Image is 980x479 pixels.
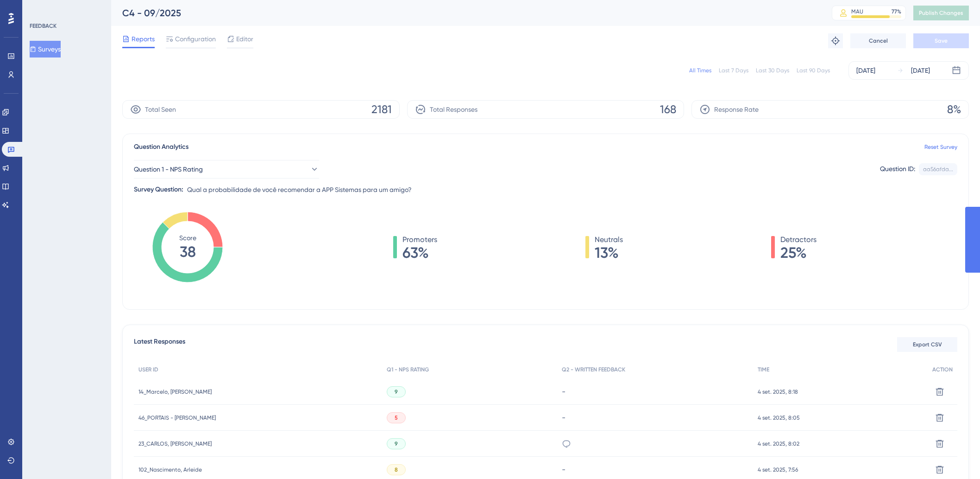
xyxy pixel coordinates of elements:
[395,388,398,396] span: 9
[595,245,623,260] span: 13%
[758,388,798,396] span: 4 set. 2025, 8:18
[924,143,957,151] a: Reset Survey
[892,8,901,15] div: 77 %
[562,366,625,373] span: Q2 - WRITTEN FEEDBACK
[138,466,202,473] span: 102_Nascimento, Arleide
[913,6,969,20] button: Publish Changes
[395,466,398,473] span: 8
[430,104,477,115] span: Total Responses
[562,413,748,422] div: -
[402,245,437,260] span: 63%
[595,234,623,245] span: Neutrals
[138,366,158,373] span: USER ID
[395,440,398,447] span: 9
[371,102,392,117] span: 2181
[913,341,942,348] span: Export CSV
[880,163,915,175] div: Question ID:
[897,337,957,352] button: Export CSV
[134,141,188,153] span: Question Analytics
[850,33,906,48] button: Cancel
[134,164,203,175] span: Question 1 - NPS Rating
[869,37,888,45] span: Cancel
[562,465,748,474] div: -
[947,102,961,117] span: 8%
[30,41,61,57] button: Surveys
[935,37,948,45] span: Save
[758,366,769,373] span: TIME
[395,414,398,422] span: 5
[756,67,789,74] div: Last 30 Days
[758,466,798,473] span: 4 set. 2025, 7:56
[851,8,863,15] div: MAU
[932,366,953,373] span: ACTION
[923,166,953,173] div: aa56afda...
[911,65,930,76] div: [DATE]
[402,234,437,245] span: Promoters
[660,102,676,117] span: 168
[758,414,800,422] span: 4 set. 2025, 8:05
[562,387,748,396] div: -
[175,33,216,45] span: Configuration
[941,442,969,470] iframe: UserGuiding AI Assistant Launcher
[797,67,830,74] div: Last 90 Days
[919,9,963,17] span: Publish Changes
[179,234,196,242] tspan: Score
[387,366,429,373] span: Q1 - NPS RATING
[913,33,969,48] button: Save
[134,336,185,353] span: Latest Responses
[132,33,155,45] span: Reports
[30,22,57,30] div: FEEDBACK
[719,67,748,74] div: Last 7 Days
[856,65,875,76] div: [DATE]
[758,440,799,447] span: 4 set. 2025, 8:02
[138,414,216,422] span: 46_PORTAIS - [PERSON_NAME]
[134,160,319,179] button: Question 1 - NPS Rating
[180,243,196,261] tspan: 38
[780,234,817,245] span: Detractors
[122,6,809,19] div: C4 - 09/2025
[145,104,176,115] span: Total Seen
[138,440,212,447] span: 23_CARLOS, [PERSON_NAME]
[689,67,711,74] div: All Times
[187,184,412,195] span: Qual a probabilidade de você recomendar a APP Sistemas para um amigo?
[138,388,212,396] span: 14_Marcelo, [PERSON_NAME]
[780,245,817,260] span: 25%
[714,104,759,115] span: Response Rate
[236,33,253,45] span: Editor
[134,184,183,195] div: Survey Question:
